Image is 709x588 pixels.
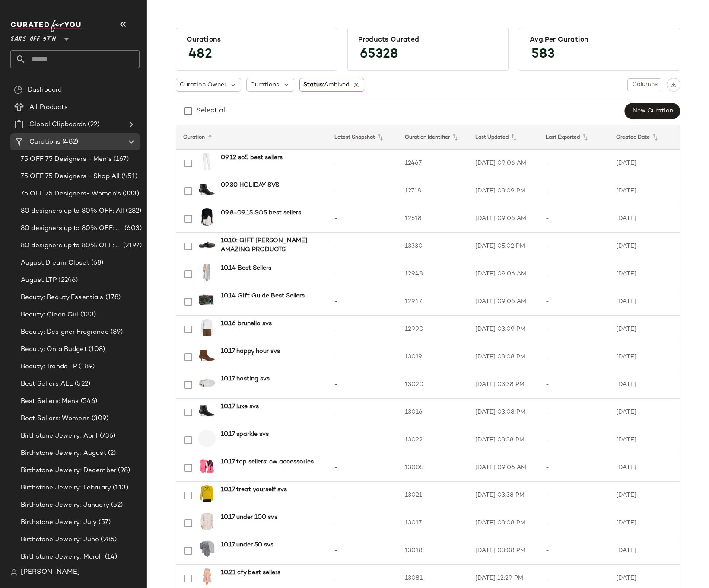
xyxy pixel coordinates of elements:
td: [DATE] 03:09 PM [468,316,539,343]
td: 13019 [398,343,468,371]
img: 0400020295996_SILVER [198,264,216,281]
td: 13005 [398,454,468,482]
td: 13022 [398,426,468,454]
span: (2) [106,448,116,458]
td: [DATE] [609,371,680,399]
span: 75 OFF 75 Designers - Shop All [21,172,120,182]
span: (451) [120,172,137,182]
td: - [539,371,609,399]
td: [DATE] 03:38 PM [468,482,539,509]
td: [DATE] [609,177,680,205]
img: svg%3e [10,569,17,576]
span: [PERSON_NAME] [21,567,80,578]
span: Birthstone Jewelry: March [21,552,103,562]
div: Avg.per Curation [530,36,669,44]
span: (2246) [57,275,78,285]
img: 0400021700213_BLACKWHITE [198,208,216,226]
div: Select all [196,106,227,116]
span: (309) [90,414,109,424]
td: [DATE] [609,426,680,454]
button: Columns [627,78,661,91]
span: Global Clipboards [29,120,86,130]
th: Last Updated [468,125,539,150]
td: - [327,316,398,343]
span: Curation Owner [180,80,226,89]
b: 09.12 so5 best sellers [221,153,283,162]
span: Curations [29,137,60,147]
th: Last Exported [539,125,609,150]
td: [DATE] 09:06 AM [468,454,539,482]
span: 583 [523,39,563,70]
span: (603) [123,224,142,233]
b: 10.17 hosting svs [221,374,270,383]
span: Beauty: On a Budget [21,345,87,355]
img: svg%3e [14,86,22,94]
td: - [327,399,398,426]
td: - [327,177,398,205]
span: (68) [89,258,104,268]
td: [DATE] [609,316,680,343]
span: (522) [73,379,90,389]
td: 13017 [398,509,468,537]
td: - [327,371,398,399]
span: 65328 [351,39,407,70]
span: Dashboard [28,85,62,95]
div: Curations [187,36,326,44]
td: - [539,288,609,316]
span: Curations [250,80,279,89]
span: (22) [86,120,99,130]
img: 0400021810573_WHITE [198,319,216,336]
span: Archived [324,82,350,88]
span: (285) [99,535,117,545]
span: Status: [303,80,350,89]
td: - [539,260,609,288]
td: [DATE] 03:08 PM [468,537,539,565]
td: - [327,426,398,454]
td: - [539,177,609,205]
td: - [539,509,609,537]
span: All Products [29,102,68,112]
td: - [539,233,609,260]
td: [DATE] 09:06 AM [468,150,539,177]
span: (282) [124,206,141,216]
td: [DATE] [609,454,680,482]
img: 0400021730873_BLACK [198,236,216,253]
td: - [539,454,609,482]
td: [DATE] [609,509,680,537]
td: [DATE] [609,343,680,371]
td: [DATE] 09:06 AM [468,288,539,316]
b: 09.30 HOLIDAY SVS [221,181,279,190]
span: Birthstone Jewelry: December [21,466,116,476]
b: 10.17 under 50 svs [221,540,273,550]
td: [DATE] 03:08 PM [468,509,539,537]
b: 10.14 Best Sellers [221,264,271,273]
span: August Dream Closet [21,258,89,268]
span: (2197) [121,241,142,251]
td: - [327,482,398,509]
td: 13016 [398,399,468,426]
img: 0400010348122 [198,374,216,392]
span: Birthstone Jewelry: July [21,518,97,527]
td: - [327,205,398,233]
span: (52) [109,500,123,510]
span: 80 designers up to 80% OFF: All [21,206,124,216]
td: - [539,205,609,233]
span: August LTP [21,275,57,285]
span: Birthstone Jewelry: August [21,448,106,458]
img: 0400020046883_TWINE [198,513,216,530]
span: Saks OFF 5TH [10,29,56,45]
td: [DATE] [609,537,680,565]
th: Latest Snapshot [327,125,398,150]
span: Beauty: Trends LP [21,362,77,372]
td: - [539,399,609,426]
td: [DATE] [609,288,680,316]
td: - [539,316,609,343]
span: Best Sellers ALL [21,379,73,389]
td: - [327,509,398,537]
td: - [539,537,609,565]
b: 10.17 sparkle svs [221,430,269,439]
td: - [327,343,398,371]
b: 10.14 Gift Guide Best Sellers [221,291,305,300]
span: 80 designers up to 80% OFF: Men's [21,224,123,233]
div: Products Curated [358,36,498,44]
